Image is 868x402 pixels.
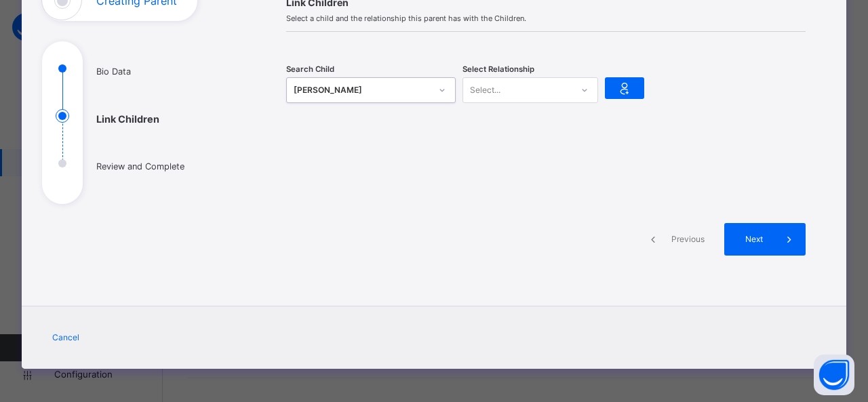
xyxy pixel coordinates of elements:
button: Open asap [814,355,854,395]
span: Previous [669,233,707,245]
span: Select Relationship [462,64,534,75]
div: Select... [470,77,500,103]
span: Next [734,233,773,245]
span: Select a child and the relationship this parent has with the Children. [286,13,806,24]
span: Search Child [286,64,334,75]
span: Cancel [52,331,79,344]
div: [PERSON_NAME] [294,83,431,97]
